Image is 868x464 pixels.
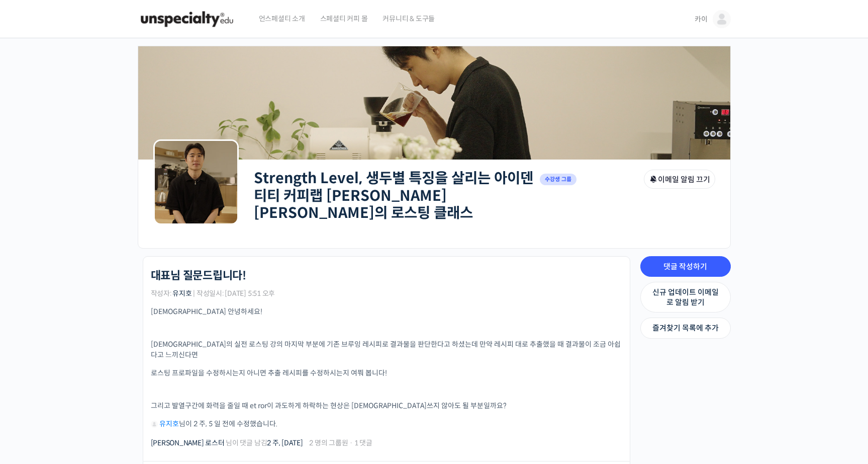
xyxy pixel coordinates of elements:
p: [DEMOGRAPHIC_DATA]의 실전 로스팅 강의 마지막 부분에 기존 브루잉 레시피로 결과물을 판단한다고 하셨는데 만약 레시피 대로 추출했을 때 결과물이 조금 아쉽다고 느... [151,339,622,360]
span: 카이 [695,15,708,24]
a: [PERSON_NAME] 로스터 [151,438,225,447]
a: 즐겨찾기 목록에 추가 [640,318,731,339]
p: [DEMOGRAPHIC_DATA] 안녕하세요! [151,306,622,317]
span: · [349,438,353,447]
a: "유지호"님 프로필 보기 [151,419,158,428]
span: 수강생 그룹 [540,174,577,185]
a: 유지호 [172,289,191,298]
a: 댓글 작성하기 [640,256,731,277]
img: Group logo of Strength Level, 생두별 특징을 살리는 아이덴티티 커피랩 윤원균 대표의 로스팅 클래스 [153,139,239,225]
li: 님이 2 주, 5 일 전에 수정했습니다. [151,419,622,429]
h1: 대표님 질문드립니다! [151,269,246,282]
a: 유지호 [159,419,179,428]
a: Strength Level, 생두별 특징을 살리는 아이덴티티 커피랩 [PERSON_NAME] [PERSON_NAME]의 로스팅 클래스 [254,169,533,222]
span: 작성자: | 작성일시: [DATE] 5:51 오후 [151,290,275,297]
p: 그리고 발열구간에 화력을 줄일 때 et ror이 과도하게 하락하는 현상은 [DEMOGRAPHIC_DATA]쓰지 않아도 될 부분일까요? [151,401,622,411]
span: 님이 댓글 남김 [151,439,303,446]
span: 1 댓글 [354,439,372,446]
p: 로스팅 프로파일을 수정하시는지 아니면 추출 레시피를 수정하시는지 여쭤 봅니다! [151,368,622,378]
span: 2 명의 그룹원 [309,439,348,446]
button: 이메일 알림 끄기 [644,170,715,189]
a: 2 주, [DATE] [267,438,303,447]
a: 신규 업데이트 이메일로 알림 받기 [640,282,731,313]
